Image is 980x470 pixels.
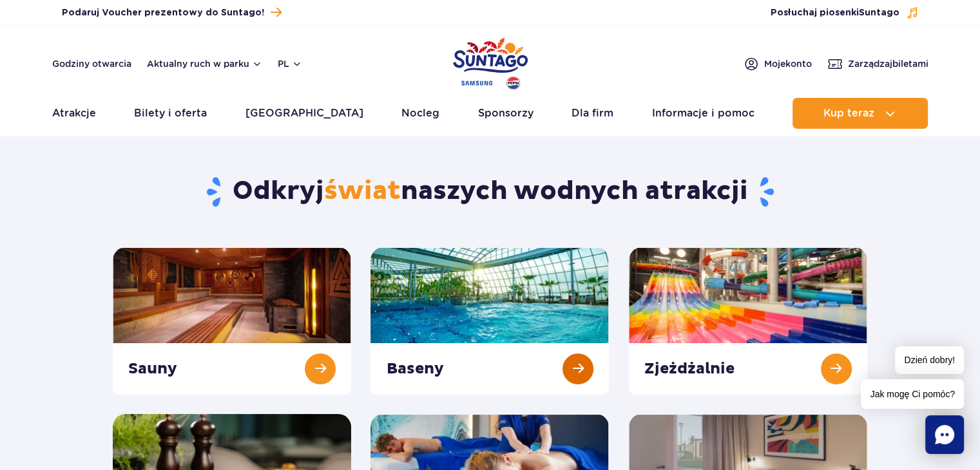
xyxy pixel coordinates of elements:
a: Nocleg [401,98,439,129]
button: Aktualny ruch w parku [147,59,262,69]
h1: Odkryj naszych wodnych atrakcji [113,175,867,209]
span: Kup teraz [823,108,874,119]
div: Chat [925,415,964,454]
span: Moje konto [764,57,812,70]
span: Dzień dobry! [895,346,964,374]
span: Podaruj Voucher prezentowy do Suntago! [62,6,264,19]
a: Mojekonto [744,56,812,71]
a: Park of Poland [453,32,528,91]
span: Jak mogę Ci pomóc? [861,379,964,409]
a: Sponsorzy [478,98,533,129]
a: [GEOGRAPHIC_DATA] [245,98,363,129]
span: Posłuchaj piosenki [771,6,899,19]
button: Posłuchaj piosenkiSuntago [771,6,919,19]
a: Podaruj Voucher prezentowy do Suntago! [62,4,282,21]
a: Godziny otwarcia [52,57,131,70]
a: Informacje i pomoc [652,98,754,129]
a: Atrakcje [52,98,96,129]
span: Suntago [859,8,899,17]
a: Dla firm [572,98,613,129]
a: Zarządzajbiletami [827,56,928,71]
span: świat [324,175,401,207]
span: Zarządzaj biletami [848,57,928,70]
button: Kup teraz [793,98,928,129]
button: pl [278,57,302,70]
a: Bilety i oferta [134,98,207,129]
